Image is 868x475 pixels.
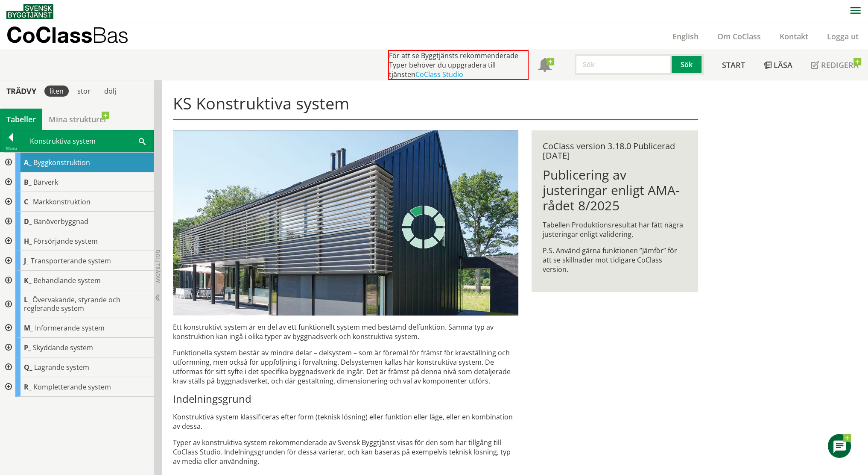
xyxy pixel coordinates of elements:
span: Lagrande system [34,363,89,372]
h1: Publicering av justeringar enligt AMA-rådet 8/2025 [543,167,687,213]
img: Laddar [402,206,445,248]
div: stor [72,86,96,97]
span: Skyddande system [33,343,93,352]
a: Redigera [802,50,868,80]
span: K_ [24,276,32,285]
div: För att se Byggtjänsts rekommenderade Typer behöver du uppgradera till tjänsten [388,50,529,80]
a: English [663,31,708,41]
span: P_ [24,343,31,352]
p: Ett konstruktivt system är en del av ett funktionellt system med bestämd delfunktion. Samma typ a... [173,322,518,341]
div: Trädvy [2,86,41,96]
span: Dölj trädvy [154,250,161,283]
span: D_ [24,217,32,226]
a: Läsa [754,50,802,80]
p: CoClass [6,30,129,40]
span: Q_ [24,363,32,372]
span: L_ [24,295,31,304]
span: R_ [24,382,32,392]
a: Kontakt [770,31,818,41]
span: Transporterande system [31,256,111,266]
p: P.S. Använd gärna funktionen ”Jämför” för att se skillnader mot tidigare CoClass version. [543,246,687,274]
p: Typer av konstruktiva system rekommenderade av Svensk Byggtjänst visas för den som har tillgång t... [173,438,518,466]
span: Försörjande system [34,236,98,246]
span: H_ [24,236,32,246]
div: dölj [99,86,121,97]
a: Mina strukturer [42,109,114,130]
span: Övervakande, styrande och reglerande system [24,295,120,313]
a: CoClass Studio [415,70,463,79]
a: CoClassBas [6,23,147,50]
p: Tabellen Produktionsresultat har fått några justeringar enligt validering. [543,220,687,239]
a: Start [713,50,754,80]
a: Logga ut [818,31,868,41]
div: liten [44,86,69,97]
span: J_ [24,256,29,266]
p: Funktionella system består av mindre delar – delsystem – som är föremål för främst för krav­ställ... [173,348,518,386]
img: Svensk Byggtjänst [6,4,53,19]
a: Om CoClass [708,31,770,41]
h3: Indelningsgrund [173,392,518,405]
img: structural-solar-shading.jpg [173,130,518,316]
button: Sök [672,54,703,75]
span: Byggkonstruktion [33,158,90,167]
input: Sök [575,54,672,75]
span: Start [722,60,745,70]
span: Kompletterande system [33,382,111,392]
h1: KS Konstruktiva system [173,94,698,120]
span: Notifikationer [538,59,552,73]
span: B_ [24,177,32,187]
span: Behandlande system [33,276,101,285]
span: Bas [92,22,129,47]
span: Bärverk [33,177,58,187]
span: Informerande system [35,323,105,333]
span: Redigera [821,60,859,70]
div: Tillbaka [0,145,22,152]
p: Konstruktiva system klassificeras efter form (teknisk lösning) eller funktion eller läge, eller e... [173,412,518,431]
span: Sök i tabellen [139,136,146,145]
span: Markkonstruktion [33,197,91,207]
span: Läsa [774,60,792,70]
span: Banöverbyggnad [34,217,88,226]
div: Konstruktiva system [22,130,153,152]
span: M_ [24,323,33,333]
span: A_ [24,158,32,167]
div: CoClass version 3.18.0 Publicerad [DATE] [543,142,687,160]
span: C_ [24,197,31,207]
